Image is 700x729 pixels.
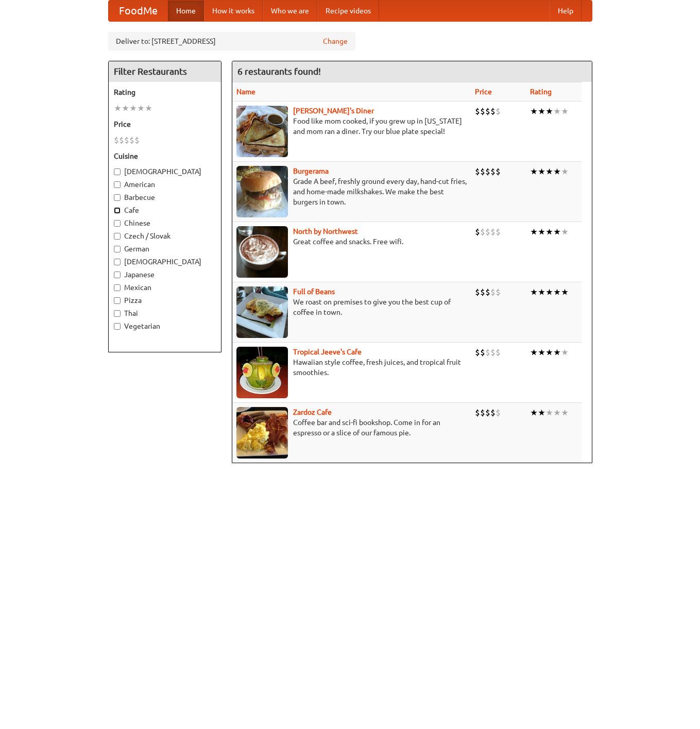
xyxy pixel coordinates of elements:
[561,286,569,298] li: ★
[114,181,121,188] input: American
[475,106,480,117] li: $
[129,134,134,146] li: $
[114,257,216,267] label: [DEMOGRAPHIC_DATA]
[480,166,485,177] li: $
[553,407,561,418] li: ★
[538,347,545,358] li: ★
[236,347,288,398] img: jeeves.jpg
[114,308,216,318] label: Thai
[475,286,480,298] li: $
[236,286,288,338] img: beans.jpg
[490,286,496,298] li: $
[553,286,561,298] li: ★
[114,297,121,304] input: Pizza
[114,103,122,114] li: ★
[317,1,379,21] a: Recipe videos
[475,88,492,96] a: Price
[553,347,561,358] li: ★
[236,407,288,459] img: zardoz.jpg
[168,1,204,21] a: Home
[236,106,288,157] img: sallys.jpg
[114,233,121,240] input: Czech / Slovak
[124,134,129,146] li: $
[114,244,216,254] label: German
[114,192,216,202] label: Barbecue
[293,227,358,235] a: North by Northwest
[485,286,490,298] li: $
[545,166,553,177] li: ★
[545,407,553,418] li: ★
[108,32,355,50] div: Deliver to: [STREET_ADDRESS]
[553,166,561,177] li: ★
[545,226,553,238] li: ★
[530,88,552,96] a: Rating
[538,407,545,418] li: ★
[561,407,569,418] li: ★
[553,226,561,238] li: ★
[114,272,121,278] input: Japanese
[485,106,490,117] li: $
[545,347,553,358] li: ★
[114,151,216,161] h5: Cuisine
[236,116,467,137] p: Food like mom cooked, if you grew up in [US_STATE] and mom ran a diner. Try our blue plate special!
[236,236,467,247] p: Great coffee and snacks. Free wifi.
[114,119,216,129] h5: Price
[236,166,288,217] img: burgerama.jpg
[114,323,121,330] input: Vegetarian
[490,347,496,358] li: $
[114,269,216,280] label: Japanese
[114,87,216,97] h5: Rating
[550,1,582,21] a: Help
[114,207,121,214] input: Cafe
[490,106,496,117] li: $
[293,287,335,296] b: Full of Beans
[475,166,480,177] li: $
[114,295,216,306] label: Pizza
[538,106,545,117] li: ★
[236,176,467,207] p: Grade A beef, freshly ground every day, hand-cut fries, and home-made milkshakes. We make the bes...
[236,417,467,438] p: Coffee bar and sci-fi bookshop. Come in for an espresso or a slice of our famous pie.
[530,106,538,117] li: ★
[293,107,374,115] a: [PERSON_NAME]'s Diner
[485,407,490,418] li: $
[293,167,329,175] a: Burgerama
[114,166,216,177] label: [DEMOGRAPHIC_DATA]
[145,103,152,114] li: ★
[480,347,485,358] li: $
[129,103,137,114] li: ★
[530,226,538,238] li: ★
[293,408,332,416] b: Zardoz Cafe
[114,259,121,265] input: [DEMOGRAPHIC_DATA]
[114,168,121,175] input: [DEMOGRAPHIC_DATA]
[109,1,168,21] a: FoodMe
[204,1,263,21] a: How it works
[480,407,485,418] li: $
[490,226,496,238] li: $
[538,226,545,238] li: ★
[561,347,569,358] li: ★
[561,226,569,238] li: ★
[530,166,538,177] li: ★
[114,282,216,293] label: Mexican
[480,226,485,238] li: $
[561,166,569,177] li: ★
[114,194,121,201] input: Barbecue
[530,286,538,298] li: ★
[530,347,538,358] li: ★
[530,407,538,418] li: ★
[545,106,553,117] li: ★
[122,103,129,114] li: ★
[114,284,121,291] input: Mexican
[114,321,216,331] label: Vegetarian
[538,166,545,177] li: ★
[480,286,485,298] li: $
[496,347,501,358] li: $
[485,166,490,177] li: $
[293,348,362,356] b: Tropical Jeeve's Cafe
[496,407,501,418] li: $
[114,179,216,190] label: American
[114,246,121,252] input: German
[236,226,288,278] img: north.jpg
